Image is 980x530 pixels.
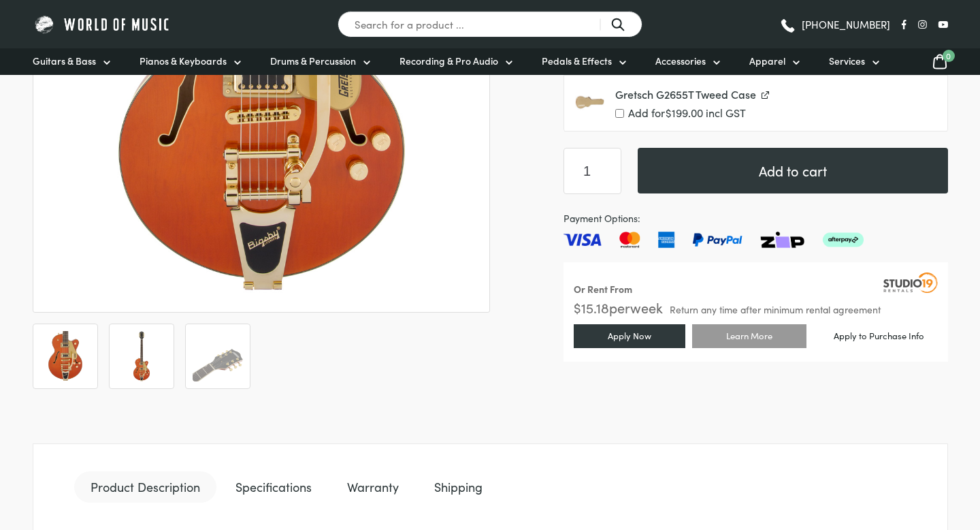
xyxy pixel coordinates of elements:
[609,298,663,317] span: per week
[575,87,604,116] img: Gretsch-G2655T-Tweed-Case
[418,471,499,503] a: Shipping
[74,471,216,503] a: Product Description
[670,305,881,314] span: Return any time after minimum rental agreement
[542,54,612,68] span: Pedals & Effects
[783,380,980,530] iframe: Chat with our support team
[270,54,356,68] span: Drums & Percussion
[779,14,890,35] a: [PHONE_NUMBER]
[615,107,936,120] label: Add for
[829,54,865,68] span: Services
[33,14,172,35] img: World of Music
[615,87,756,102] span: Gretsch G2655T Tweed Case
[563,148,621,194] input: Product quantity
[563,232,864,248] img: Pay with Master card, Visa, American Express and Paypal
[574,298,609,317] span: $ 15.18
[802,19,890,29] span: [PHONE_NUMBER]
[615,109,624,118] input: Add for$199.00 incl GST
[140,54,227,68] span: Pianos & Keyboards
[813,326,945,346] a: Apply to Purchase Info
[331,471,415,503] a: Warranty
[33,54,96,68] span: Guitars & Bass
[749,54,785,68] span: Apparel
[638,148,948,193] button: Add to cart
[706,105,746,120] span: incl GST
[399,54,498,68] span: Recording & Pro Audio
[666,105,703,120] span: 199.00
[883,272,938,293] img: Studio19 Rentals
[563,211,948,226] span: Payment Options:
[666,105,672,120] span: $
[574,281,632,297] div: Or Rent From
[692,324,806,348] a: Learn More
[116,331,167,381] img: Gretsch G5655TG Electromatic Center Block Jr. Bigsby Orange Stain Electric Guitar Full
[338,11,642,37] input: Search for a product ...
[193,331,243,381] img: Gretsch G5655TG Electromatic Center Block Jr. Bigsby Orange Stain Electric Guitar Headstock
[574,324,685,348] a: Apply Now
[655,54,706,68] span: Accessories
[219,471,328,503] a: Specifications
[943,50,955,62] span: 0
[40,331,91,381] img: Gretsch G5655TG Electromatic Center Block Jr. Bigsby Orange Stain Electric Guitar Front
